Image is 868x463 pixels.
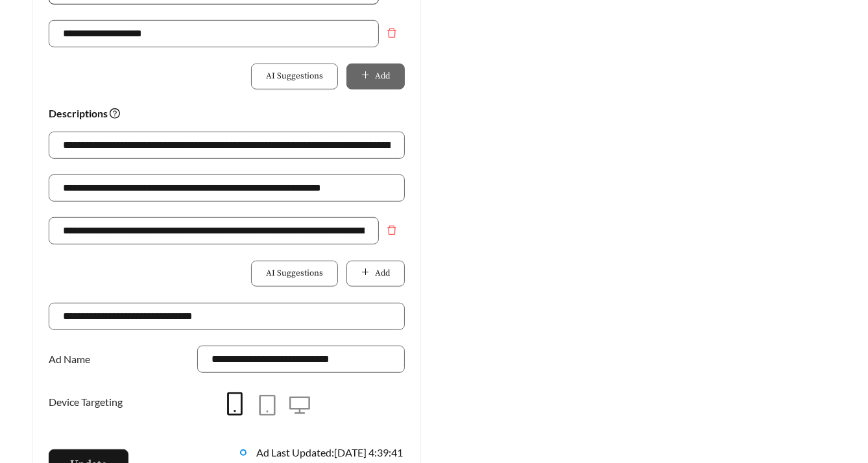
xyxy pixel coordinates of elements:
[379,217,405,243] button: Remove field
[49,303,405,330] input: Website
[223,392,247,416] span: mobile
[283,390,316,422] button: desktop
[197,346,405,373] input: Ad Name
[251,390,283,422] button: tablet
[251,261,338,287] button: AI Suggestions
[289,395,310,416] span: desktop
[49,346,97,373] label: Ad Name
[219,388,251,421] button: mobile
[257,395,278,416] span: tablet
[49,388,129,416] label: Device Targeting
[375,267,390,280] span: Add
[380,28,404,38] span: delete
[346,261,405,287] button: plusAdd
[346,64,405,89] button: plusAdd
[266,267,323,280] span: AI Suggestions
[361,268,370,278] span: plus
[266,70,323,83] span: AI Suggestions
[110,108,120,119] span: question-circle
[251,64,338,89] button: AI Suggestions
[379,20,405,46] button: Remove field
[380,225,404,235] span: delete
[49,107,120,119] strong: Descriptions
